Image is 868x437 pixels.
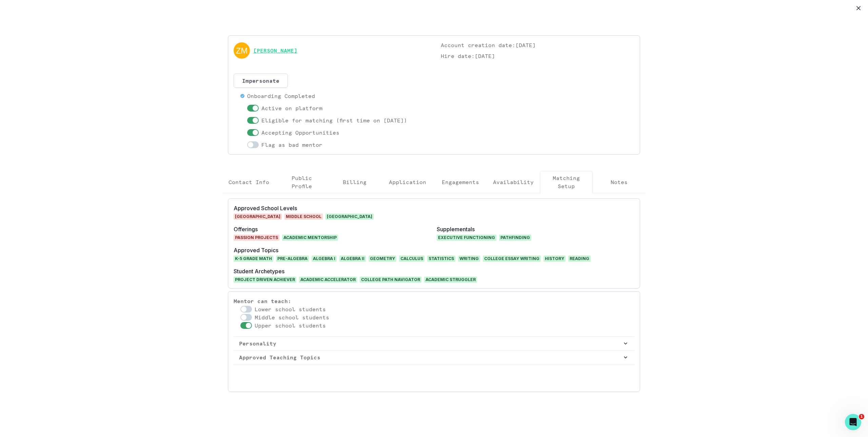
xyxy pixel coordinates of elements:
p: Mentor can teach: [234,297,634,305]
span: K-5 Grade Math [234,256,273,262]
p: Active on platform [261,104,322,112]
span: Algebra I [312,256,337,262]
span: PROJECT DRIVEN ACHIEVER [234,277,296,283]
span: Academic Mentorship [282,235,338,241]
p: Application [389,178,426,186]
p: Offerings [234,225,431,233]
p: Flag as bad mentor [261,141,322,149]
p: Notes [611,178,628,186]
p: Eligible for matching (first time on [DATE]) [261,116,407,124]
span: History [544,256,566,262]
p: Student Archetypes [234,267,634,275]
p: Approved Teaching Topics [239,353,622,361]
p: Approved Topics [234,246,634,254]
span: COLLEGE PATH NAVIGATOR [360,277,421,283]
span: Pathfinding [499,235,531,241]
a: [PERSON_NAME] [253,46,297,55]
span: ACADEMIC STRUGGLER [424,277,477,283]
p: Billing [343,178,367,186]
span: Executive Functioning [437,235,496,241]
button: Close [853,3,864,14]
span: Geometry [369,256,396,262]
span: Pre-Algebra [276,256,309,262]
button: Approved Teaching Topics [234,351,634,364]
p: Public Profile [281,174,322,190]
span: [GEOGRAPHIC_DATA] [234,214,282,220]
span: Reading [568,256,591,262]
span: Calculus [399,256,425,262]
span: Passion Projects [234,235,279,241]
iframe: Intercom live chat [845,414,861,430]
span: College Essay Writing [483,256,541,262]
span: Writing [458,256,480,262]
p: Personality [239,339,622,347]
p: Matching Setup [546,174,587,190]
span: Middle School [284,214,323,220]
p: Hire date: [DATE] [441,52,634,60]
p: Approved School Levels [234,204,431,212]
span: Algebra II [339,256,366,262]
button: Impersonate [234,74,288,88]
p: Supplementals [437,225,634,233]
p: Upper school students [255,321,326,330]
span: Statistics [427,256,455,262]
span: [GEOGRAPHIC_DATA] [325,214,374,220]
p: Accepting Opportunities [261,128,339,137]
p: Contact Info [229,178,269,186]
p: Account creation date: [DATE] [441,41,634,49]
p: Engagements [442,178,479,186]
button: Personality [234,337,634,350]
span: 1 [859,414,864,419]
p: Middle school students [255,313,329,321]
p: Onboarding Completed [247,92,315,100]
p: Availability [493,178,534,186]
p: Lower school students [255,305,326,313]
span: ACADEMIC ACCELERATOR [299,277,357,283]
img: svg [234,42,250,59]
